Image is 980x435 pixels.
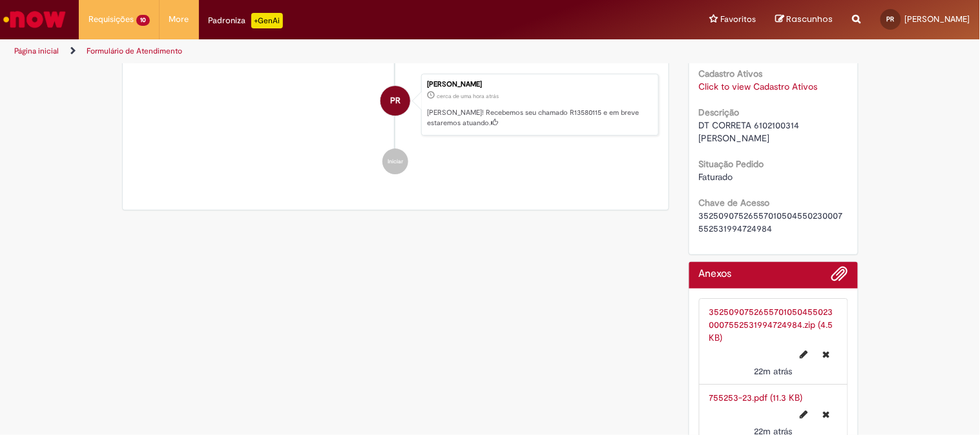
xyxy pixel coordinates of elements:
[169,13,189,26] span: More
[699,268,732,280] h2: Anexos
[699,106,740,118] b: Descrição
[132,74,660,136] li: PAULO ROBERTO
[699,158,764,170] b: Situação Pedido
[699,210,843,234] span: 35250907526557010504550230007552531994724984
[1,6,68,32] img: ServiceNow
[251,13,283,28] p: +GenAi
[787,13,833,25] span: Rascunhos
[437,92,499,100] time: 30/09/2025 09:30:36
[89,13,134,26] span: Requisições
[815,344,838,365] button: Excluir 35250907526557010504550230007552531994724984.zip
[427,81,652,88] div: [PERSON_NAME]
[699,68,763,79] b: Cadastro Ativos
[437,92,499,100] span: cerca de uma hora atrás
[776,14,833,26] a: Rascunhos
[381,86,410,116] div: PAULO ROBERTO
[709,392,803,403] a: 755253-23.pdf (11.3 KB)
[905,14,970,25] span: [PERSON_NAME]
[699,197,770,208] b: Chave de Acesso
[699,119,802,144] span: DT CORRETA 6102100314 [PERSON_NAME]
[831,265,848,288] button: Adicionar anexos
[136,15,150,26] span: 10
[793,344,816,365] button: Editar nome de arquivo 35250907526557010504550230007552531994724984.zip
[390,85,401,116] span: PR
[427,108,652,128] p: [PERSON_NAME]! Recebemos seu chamado R13580115 e em breve estaremos atuando.
[815,404,838,425] button: Excluir 755253-23.pdf
[10,39,643,63] ul: Trilhas de página
[755,365,793,377] span: 22m atrás
[87,46,182,56] a: Formulário de Atendimento
[887,15,895,23] span: PR
[209,13,283,28] div: Padroniza
[699,171,733,183] span: Faturado
[755,365,793,377] time: 30/09/2025 10:19:04
[709,306,833,343] a: 35250907526557010504550230007552531994724984.zip (4.5 KB)
[793,404,816,425] button: Editar nome de arquivo 755253-23.pdf
[699,81,818,92] a: Click to view Cadastro Ativos
[721,13,756,26] span: Favoritos
[14,46,59,56] a: Página inicial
